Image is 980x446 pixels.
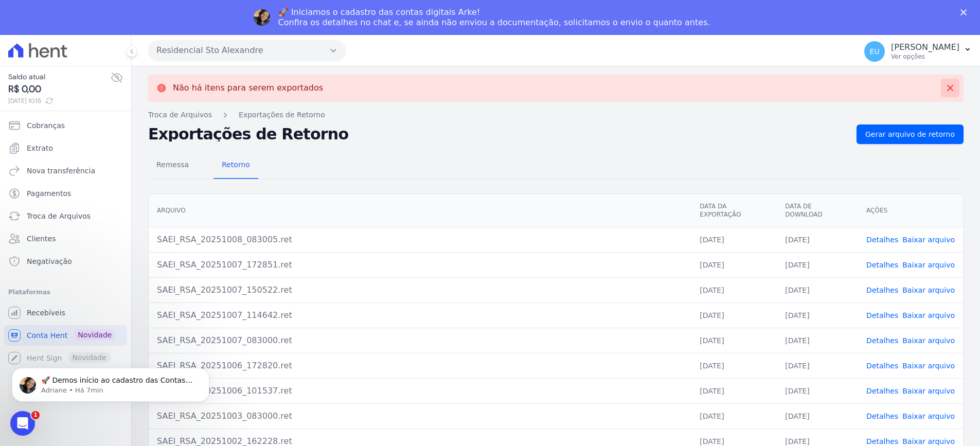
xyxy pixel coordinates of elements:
span: Gerar arquivo de retorno [865,129,955,139]
td: [DATE] [691,277,777,302]
a: Detalhes [866,236,898,244]
td: [DATE] [691,252,777,277]
th: Data de Download [777,194,858,227]
p: Não há itens para serem exportados [173,83,323,93]
th: Data da Exportação [691,194,777,227]
a: Detalhes [866,261,898,269]
a: Clientes [4,228,127,249]
h2: Exportações de Retorno [148,127,848,141]
a: Detalhes [866,286,898,294]
button: EU [PERSON_NAME] Ver opções [856,37,980,66]
a: Baixar arquivo [902,261,955,269]
span: Extrato [27,143,53,153]
td: [DATE] [777,302,858,328]
span: Negativação [27,256,72,266]
td: [DATE] [777,328,858,353]
span: Novidade [74,329,116,341]
span: Nova transferência [27,166,95,176]
a: Detalhes [866,387,898,395]
a: Baixar arquivo [902,362,955,370]
a: Baixar arquivo [902,286,955,294]
td: [DATE] [777,403,858,429]
a: Baixar arquivo [902,336,955,345]
a: Recebíveis [4,302,127,323]
th: Ações [858,194,963,227]
div: SAEI_RSA_20251007_083000.ret [157,334,683,347]
p: Ver opções [891,52,959,61]
span: R$ 0,00 [8,82,111,96]
td: [DATE] [777,227,858,252]
div: SAEI_RSA_20251003_083000.ret [157,410,683,422]
td: [DATE] [691,227,777,252]
a: Exportações de Retorno [239,110,325,120]
nav: Sidebar [8,115,123,368]
th: Arquivo [149,194,691,227]
a: Negativação [4,251,127,272]
a: Baixar arquivo [902,311,955,319]
td: [DATE] [777,378,858,403]
td: [DATE] [691,302,777,328]
a: Remessa [148,152,197,179]
span: Pagamentos [27,188,71,199]
span: Troca de Arquivos [27,211,91,221]
span: [DATE] 10:15 [8,96,111,105]
div: Fechar [960,9,971,15]
a: Baixar arquivo [902,412,955,420]
span: Remessa [150,154,195,175]
span: Recebíveis [27,308,65,318]
a: Detalhes [866,437,898,445]
div: SAEI_RSA_20251007_150522.ret [157,284,683,296]
span: Retorno [216,154,256,175]
td: [DATE] [691,378,777,403]
td: [DATE] [777,252,858,277]
div: Plataformas [8,286,123,298]
a: Baixar arquivo [902,437,955,445]
a: Baixar arquivo [902,236,955,244]
a: Gerar arquivo de retorno [857,124,964,144]
div: SAEI_RSA_20251006_101537.ret [157,385,683,397]
a: Detalhes [866,336,898,345]
td: [DATE] [691,353,777,378]
a: Pagamentos [4,183,127,204]
span: Conta Hent [27,330,67,341]
div: SAEI_RSA_20251007_172851.ret [157,259,683,271]
a: Detalhes [866,362,898,370]
a: Retorno [213,152,258,179]
p: Message from Adriane, sent Há 7min [33,40,189,49]
span: 🚀 Demos início ao cadastro das Contas Digitais Arke! Iniciamos a abertura para clientes do modelo... [33,30,189,202]
a: Troca de Arquivos [4,206,127,226]
iframe: Intercom notifications mensagem [8,346,213,418]
a: Conta Hent Novidade [4,325,127,346]
a: Extrato [4,138,127,158]
p: [PERSON_NAME] [891,42,959,52]
img: Profile image for Adriane [254,9,270,26]
div: SAEI_RSA_20251007_114642.ret [157,309,683,322]
nav: Breadcrumb [148,110,964,120]
td: [DATE] [777,353,858,378]
a: Detalhes [866,311,898,319]
span: 1 [31,411,40,419]
div: 🚀 Iniciamos o cadastro das contas digitais Arke! Confira os detalhes no chat e, se ainda não envi... [278,7,710,28]
td: [DATE] [691,328,777,353]
a: Cobranças [4,115,127,136]
a: Troca de Arquivos [148,110,212,120]
td: [DATE] [691,403,777,429]
a: Nova transferência [4,160,127,181]
td: [DATE] [777,277,858,302]
span: Cobranças [27,120,65,131]
div: SAEI_RSA_20251008_083005.ret [157,234,683,246]
span: Saldo atual [8,72,111,82]
iframe: Intercom live chat [10,411,35,436]
a: Baixar arquivo [902,387,955,395]
span: EU [870,48,880,55]
span: Clientes [27,234,56,244]
a: Detalhes [866,412,898,420]
div: SAEI_RSA_20251006_172820.ret [157,360,683,372]
button: Residencial Sto Alexandre [148,40,346,61]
